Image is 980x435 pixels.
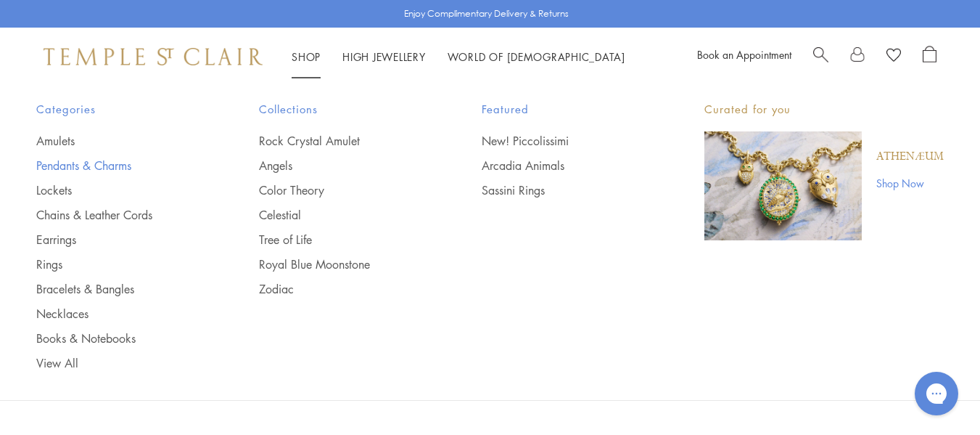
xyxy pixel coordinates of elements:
p: Curated for you [704,100,944,118]
span: Categories [36,100,201,118]
a: High JewelleryHigh Jewellery [342,49,426,64]
a: ShopShop [292,49,321,64]
a: Sassini Rings [482,182,646,198]
iframe: Gorgias live chat messenger [907,367,965,420]
a: Rings [36,256,201,272]
a: Color Theory [259,182,424,198]
a: Rock Crystal Amulet [259,133,424,149]
a: Books & Notebooks [36,330,201,346]
a: Necklaces [36,306,201,322]
a: Royal Blue Moonstone [259,256,424,272]
a: Celestial [259,207,424,223]
nav: Main navigation [292,48,625,66]
a: Lockets [36,182,201,198]
img: Temple St. Clair [44,48,263,65]
a: Shop Now [876,175,944,191]
a: Earrings [36,232,201,248]
a: Zodiac [259,281,424,297]
a: Search [813,46,828,68]
a: Chains & Leather Cords [36,207,201,223]
p: Enjoy Complimentary Delivery & Returns [404,7,569,21]
a: Book an Appointment [697,47,791,62]
a: Open Shopping Bag [923,46,936,68]
a: World of [DEMOGRAPHIC_DATA]World of [DEMOGRAPHIC_DATA] [448,49,625,64]
a: New! Piccolissimi [482,133,646,149]
a: Angels [259,158,424,174]
span: Collections [259,100,424,118]
a: Tree of Life [259,232,424,248]
a: View All [36,355,201,371]
a: Pendants & Charms [36,158,201,174]
a: Amulets [36,133,201,149]
a: Bracelets & Bangles [36,281,201,297]
a: Athenæum [876,149,944,165]
span: Featured [482,100,646,118]
a: View Wishlist [886,46,901,68]
a: Arcadia Animals [482,158,646,174]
